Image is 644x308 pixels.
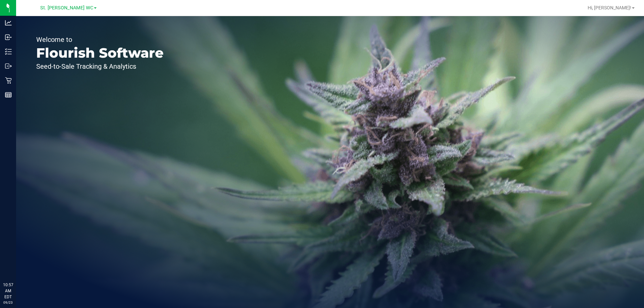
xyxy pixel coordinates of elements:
inline-svg: Inventory [5,48,12,55]
span: St. [PERSON_NAME] WC [40,5,93,11]
p: 09/23 [3,300,13,305]
p: Flourish Software [36,46,164,60]
inline-svg: Inbound [5,34,12,41]
inline-svg: Outbound [5,63,12,69]
p: Welcome to [36,36,164,43]
inline-svg: Retail [5,77,12,84]
p: Seed-to-Sale Tracking & Analytics [36,63,164,70]
span: Hi, [PERSON_NAME]! [588,5,631,10]
inline-svg: Analytics [5,19,12,26]
inline-svg: Reports [5,91,12,98]
p: 10:57 AM EDT [3,282,13,300]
